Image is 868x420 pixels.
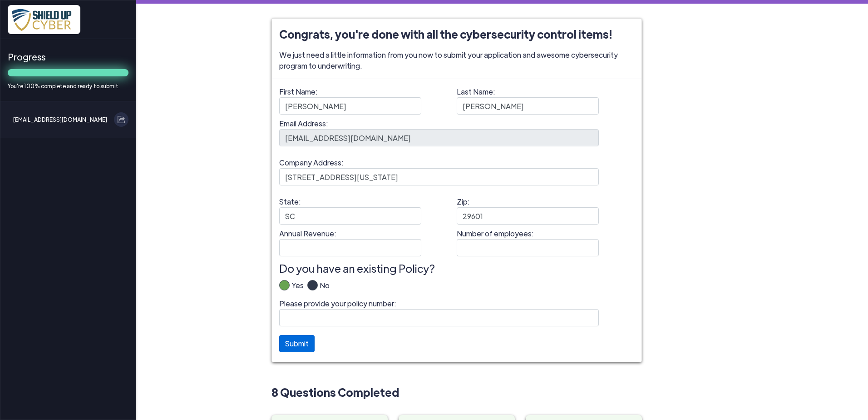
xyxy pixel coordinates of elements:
label: Last Name: [457,86,599,115]
span: Progress [8,50,128,64]
label: Yes [290,280,304,298]
input: Annual Revenue: [279,239,421,256]
legend: Do you have an existing Policy? [279,260,634,276]
iframe: Chat Widget [717,322,868,420]
label: No [318,280,330,298]
input: Last Name: [457,97,599,115]
input: Number of employees: [457,239,599,256]
label: Email Address: [279,118,599,146]
span: 8 Questions Completed [271,384,642,400]
label: First Name: [279,86,421,115]
input: Company Address: [279,168,599,185]
img: exit.svg [118,116,125,123]
span: You're 100% complete and ready to submit. [8,82,128,90]
span: We just need a little information from you now to submit your application and awesome cybersecuri... [279,50,634,71]
label: Number of employees: [457,228,599,256]
input: Zip: [457,207,599,225]
label: State: [279,196,421,225]
button: Submit [279,335,315,352]
label: Zip: [457,196,599,225]
label: Company Address: [279,157,599,185]
input: State: [279,207,421,225]
label: Annual Revenue: [279,228,421,256]
input: Please provide your policy number: [279,309,599,326]
button: Log out [114,112,128,127]
label: Please provide your policy number: [279,298,599,326]
input: Email Address: [279,129,599,146]
img: x7pemu0IxLxkcbZJZdzx2HwkaHwO9aaLS0XkQIJL.png [8,5,80,34]
span: Congrats, you're done with all the cybersecurity control items! [279,26,634,42]
input: First Name: [279,97,421,115]
span: [EMAIL_ADDRESS][DOMAIN_NAME] [13,112,107,127]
